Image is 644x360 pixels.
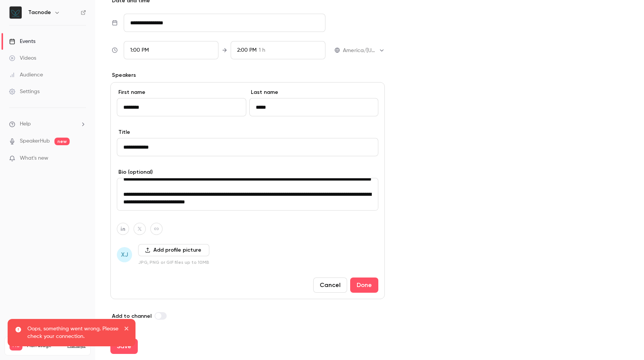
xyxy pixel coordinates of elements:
span: 1:00 PM [130,48,149,53]
div: Audience [9,71,43,79]
label: First name [117,89,246,96]
a: SpeakerHub [20,137,50,145]
span: What's new [20,154,48,162]
h6: Tacnode [28,9,51,16]
label: Title [117,128,378,136]
img: Tacnode [10,6,22,19]
span: 2:00 PM [237,48,257,53]
button: Done [350,278,378,293]
button: Add profile picture [138,244,209,256]
span: XJ [121,250,128,259]
span: Add to channel [112,313,151,319]
span: 1 h [259,46,265,54]
div: From [124,41,218,59]
label: Last name [249,89,379,96]
iframe: Noticeable Trigger [77,155,86,162]
li: help-dropdown-opener [9,120,86,128]
p: Speakers [110,71,385,79]
p: JPG, PNG or GIF files up to 10MB [138,259,209,265]
button: Cancel [313,278,347,293]
div: Videos [9,54,36,62]
div: To [231,41,325,59]
button: close [124,325,129,334]
label: Bio (optional) [117,168,378,176]
span: Help [20,120,31,128]
span: new [54,138,70,145]
div: America/[US_STATE] [343,47,385,54]
div: Events [9,38,35,45]
input: Tue, Feb 17, 2026 [124,14,325,32]
div: Settings [9,88,40,95]
p: Oops, something went wrong. Please check your connection. [27,325,119,340]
